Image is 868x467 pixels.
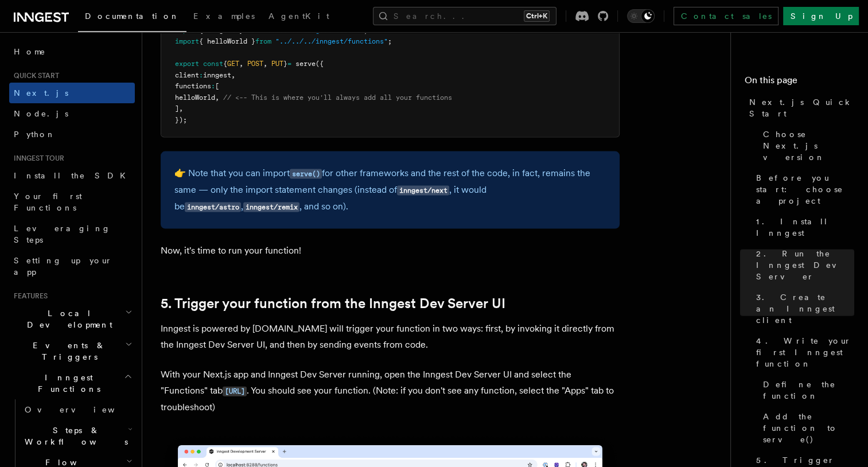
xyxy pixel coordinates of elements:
span: Leveraging Steps [14,224,111,244]
span: Features [9,291,48,301]
a: 4. Write your first Inngest function [752,330,854,374]
span: ] [175,104,179,112]
button: Toggle dark mode [627,9,655,23]
span: helloWorld [175,94,215,102]
a: Choose Next.js version [758,124,854,168]
p: Now, it's time to run your function! [161,243,620,259]
span: Next.js [14,88,68,98]
button: Local Development [9,303,135,335]
span: : [199,71,203,79]
span: Documentation [85,11,180,21]
span: AgentKit [268,11,329,21]
button: Inngest Functions [9,367,135,399]
button: Steps & Workflows [20,420,135,452]
span: , [263,60,267,68]
span: { helloWorld } [199,37,255,45]
span: { [223,60,227,68]
span: = [287,60,291,68]
span: } [283,60,287,68]
span: import [175,37,199,45]
span: Inngest tour [9,154,64,163]
span: 1. Install Inngest [756,216,854,239]
a: Overview [20,399,135,420]
span: Setting up your app [14,256,112,277]
span: }); [175,116,187,124]
p: Inngest is powered by [DOMAIN_NAME] will trigger your function in two ways: first, by invoking it... [161,321,620,353]
a: Before you start: choose a project [752,168,854,211]
code: [URL] [223,387,247,396]
a: Sign Up [783,7,859,25]
span: Python [14,130,56,139]
span: Overview [25,405,143,414]
span: ; [388,37,392,45]
span: const [203,60,223,68]
a: Contact sales [674,7,779,25]
span: , [179,104,183,112]
span: GET [227,60,239,68]
h4: On this page [745,73,854,92]
a: Home [9,41,135,62]
p: 👉 Note that you can import for other frameworks and the rest of the code, in fact, remains the sa... [174,165,606,215]
span: Events & Triggers [9,340,125,363]
a: Documentation [78,3,186,32]
span: Home [14,46,46,57]
a: serve() [290,168,322,178]
span: PUT [271,60,283,68]
span: serve [295,60,316,68]
span: functions [175,82,211,90]
a: Install the SDK [9,165,135,186]
span: Steps & Workflows [20,425,128,447]
span: from [243,26,259,34]
a: Next.js Quick Start [745,92,854,124]
span: export [175,60,199,68]
span: 2. Run the Inngest Dev Server [756,248,854,282]
span: Examples [193,11,255,21]
span: Local Development [9,308,125,330]
a: 5. Trigger your function from the Inngest Dev Server UI [161,295,505,312]
span: Next.js Quick Start [749,96,854,119]
a: Node.js [9,103,135,124]
span: "../../../inngest/client" [263,26,364,34]
a: [URL] [223,385,247,396]
a: Python [9,124,135,145]
a: 2. Run the Inngest Dev Server [752,243,854,287]
a: AgentKit [262,3,336,31]
button: Search...Ctrl+K [373,7,556,25]
span: , [215,94,219,102]
a: 3. Create an Inngest client [752,287,854,330]
span: Node.js [14,109,68,118]
button: Events & Triggers [9,335,135,367]
a: Your first Functions [9,186,135,218]
code: inngest/astro [185,203,241,212]
a: 1. Install Inngest [752,211,854,243]
a: Setting up your app [9,250,135,282]
span: Quick start [9,71,59,80]
a: Next.js [9,83,135,103]
span: ({ [316,60,324,68]
a: Leveraging Steps [9,218,135,250]
kbd: Ctrl+K [524,10,550,22]
code: inngest/next [397,186,449,196]
span: Add the function to serve() [763,411,854,445]
span: , [239,60,243,68]
span: Inngest Functions [9,372,124,395]
span: import [175,26,199,34]
a: Examples [186,3,262,31]
code: inngest/remix [243,203,299,212]
span: client [175,71,199,79]
span: Before you start: choose a project [756,172,854,207]
span: "../../../inngest/functions" [275,37,388,45]
span: 3. Create an Inngest client [756,291,854,326]
code: serve() [290,169,322,179]
span: Install the SDK [14,171,133,180]
span: ; [364,26,368,34]
p: With your Next.js app and Inngest Dev Server running, open the Inngest Dev Server UI and select t... [161,367,620,415]
a: Define the function [758,374,854,406]
span: inngest [203,71,231,79]
span: , [231,71,235,79]
a: Add the function to serve() [758,406,854,450]
span: [ [215,82,219,90]
span: POST [247,60,263,68]
span: from [255,37,271,45]
span: 4. Write your first Inngest function [756,335,854,369]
